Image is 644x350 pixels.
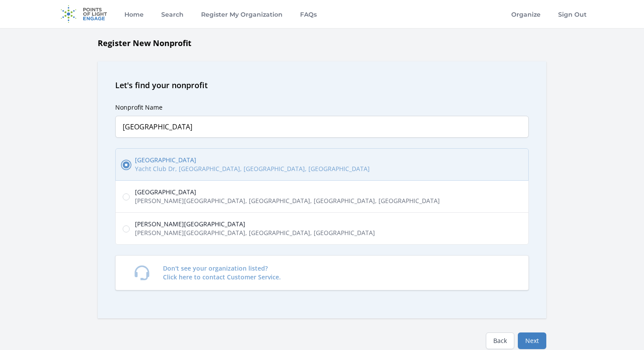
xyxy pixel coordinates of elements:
[123,225,130,232] input: [PERSON_NAME][GEOGRAPHIC_DATA] [PERSON_NAME][GEOGRAPHIC_DATA], [GEOGRAPHIC_DATA], [GEOGRAPHIC_DATA]
[135,188,440,196] span: [GEOGRAPHIC_DATA]
[518,332,546,349] button: Next
[135,220,375,229] span: [PERSON_NAME][GEOGRAPHIC_DATA]
[135,196,440,205] span: [PERSON_NAME][GEOGRAPHIC_DATA], [GEOGRAPHIC_DATA], [GEOGRAPHIC_DATA], [GEOGRAPHIC_DATA]
[98,37,546,49] h1: Register New Nonprofit
[115,255,529,290] a: Don't see your organization listed?Click here to contact Customer Service.
[135,164,370,173] span: Yacht Club Dr, [GEOGRAPHIC_DATA], [GEOGRAPHIC_DATA], [GEOGRAPHIC_DATA]
[123,161,130,168] input: [GEOGRAPHIC_DATA] Yacht Club Dr, [GEOGRAPHIC_DATA], [GEOGRAPHIC_DATA], [GEOGRAPHIC_DATA]
[163,264,281,282] p: Don't see your organization listed? Click here to contact Customer Service.
[115,103,163,111] label: Nonprofit Name
[486,332,514,349] a: Back
[115,79,529,91] h2: Let's find your nonprofit
[123,193,130,200] input: [GEOGRAPHIC_DATA] [PERSON_NAME][GEOGRAPHIC_DATA], [GEOGRAPHIC_DATA], [GEOGRAPHIC_DATA], [GEOGRAPH...
[135,156,370,164] span: [GEOGRAPHIC_DATA]
[135,229,375,237] span: [PERSON_NAME][GEOGRAPHIC_DATA], [GEOGRAPHIC_DATA], [GEOGRAPHIC_DATA]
